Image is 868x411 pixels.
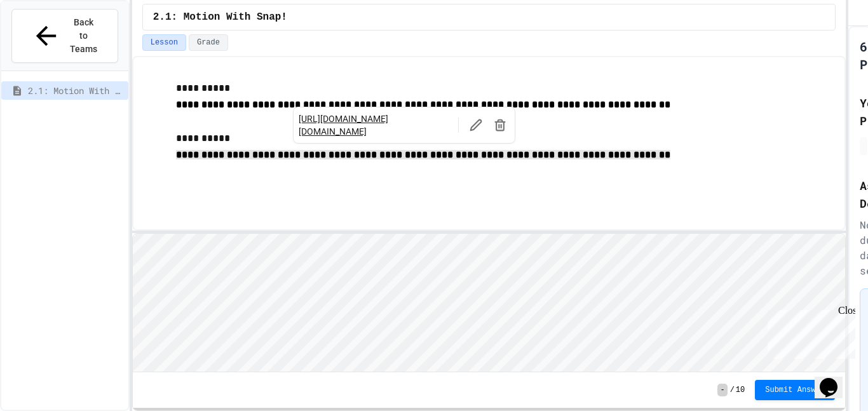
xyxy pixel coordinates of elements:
a: [URL][DOMAIN_NAME][DOMAIN_NAME] [299,112,451,138]
button: Submit Answer [755,380,835,400]
span: / [730,385,735,395]
span: Back to Teams [69,16,98,56]
span: 2.1: Motion With Snap! [153,10,287,25]
button: Grade [189,34,228,51]
span: 10 [736,385,745,395]
iframe: chat widget [763,305,855,359]
button: Lesson [142,34,186,51]
button: Back to Teams [11,9,118,63]
iframe: Snap! Programming Environment [133,234,845,372]
div: Chat with us now!Close [5,5,88,81]
span: - [717,384,727,396]
iframe: chat widget [815,360,855,398]
span: Submit Answer [765,385,825,395]
span: 2.1: Motion With Snap! [28,84,123,97]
